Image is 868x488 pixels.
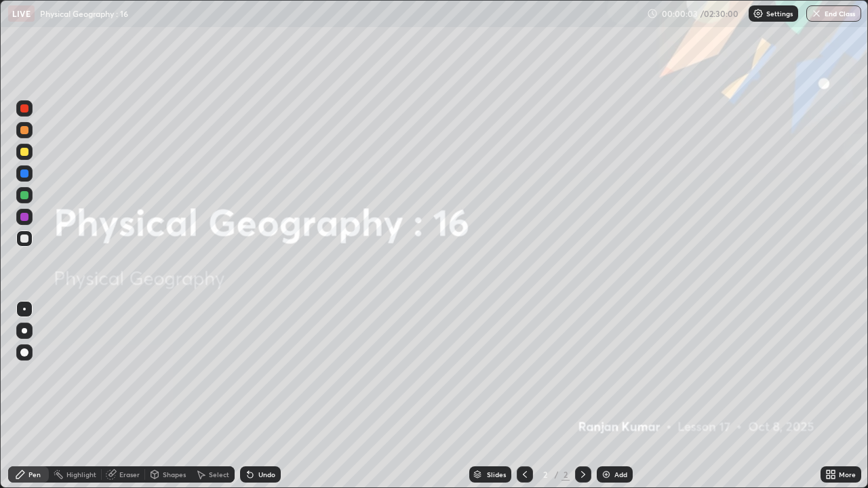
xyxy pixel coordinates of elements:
button: End Class [806,5,861,22]
img: end-class-cross [811,8,822,19]
div: Select [209,471,229,478]
div: Undo [258,471,275,478]
p: Settings [766,10,793,17]
p: Physical Geography : 16 [40,8,128,19]
div: Eraser [119,471,140,478]
div: Add [614,471,627,478]
img: class-settings-icons [753,8,764,19]
div: Slides [487,471,506,478]
div: Pen [28,471,41,478]
img: add-slide-button [601,469,612,480]
div: 2 [561,468,570,481]
div: 2 [538,470,552,479]
div: Shapes [163,471,186,478]
div: / [555,470,559,479]
p: LIVE [12,8,31,19]
div: Highlight [66,471,96,478]
div: More [839,471,856,478]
